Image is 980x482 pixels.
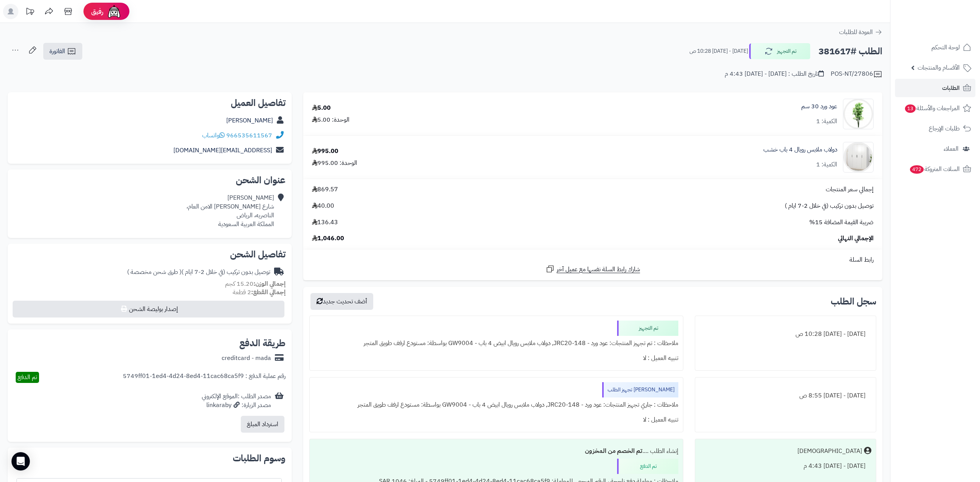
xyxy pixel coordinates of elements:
small: [DATE] - [DATE] 10:28 ص [689,47,748,55]
div: رابط السلة [306,256,879,264]
button: أضف تحديث جديد [310,293,373,310]
span: طلبات الإرجاع [929,123,960,134]
a: العودة للطلبات [839,28,882,37]
div: [PERSON_NAME] شارع [PERSON_NAME] الامن العام، الناصريه، الرياض المملكة العربية السعودية [186,194,274,228]
span: لوحة التحكم [931,42,960,53]
a: الفاتورة [43,43,82,60]
span: ضريبة القيمة المضافة 15% [809,218,874,227]
img: ai-face.png [106,4,122,19]
span: 40.00 [312,202,334,210]
div: ملاحظات : جاري تجهيز المنتجات: عود ورد - JRC20-148, دولاب ملابس رويال ابيض 4 باب - GW9004 بواسطة:... [314,397,679,412]
span: رفيق [91,7,103,16]
div: مصدر الطلب :الموقع الإلكتروني [202,392,271,410]
a: الطلبات [895,79,975,97]
a: لوحة التحكم [895,38,975,57]
span: تم الدفع [18,373,37,382]
span: الأقسام والمنتجات [918,62,960,73]
div: الكمية: 1 [816,160,837,169]
h2: طريقة الدفع [239,339,286,348]
h2: وسوم الطلبات [14,454,286,463]
b: تم الخصم من المخزون [585,446,642,456]
div: [DATE] - [DATE] 8:55 ص [700,388,871,403]
div: Open Intercom Messenger [11,452,30,471]
button: إصدار بوليصة الشحن [13,301,284,318]
img: logo-2.png [928,8,973,24]
a: واتساب [202,131,225,140]
small: 2 قطعة [233,288,286,297]
div: رقم عملية الدفع : 5749ff01-1ed4-4d24-8ed4-11cac68ca5f9 [123,372,286,383]
span: الإجمالي النهائي [838,234,874,243]
span: 1,046.00 [312,234,344,243]
span: ( طرق شحن مخصصة ) [127,267,181,277]
div: 995.00 [312,147,338,156]
div: الوحدة: 5.00 [312,116,350,124]
a: [EMAIL_ADDRESS][DOMAIN_NAME] [173,146,272,155]
span: العودة للطلبات [839,28,873,37]
img: 32c29cf4d4aee71a493397c4dc6bbd64d30609a81ed511ae2b6968067c83adc7JRC20-148-90x90.jpg [843,99,873,129]
a: المراجعات والأسئلة13 [895,99,975,117]
strong: إجمالي الوزن: [253,279,286,288]
a: طلبات الإرجاع [895,119,975,138]
a: العملاء [895,140,975,158]
div: creditcard - mada [222,354,271,363]
h2: تفاصيل العميل [14,98,286,107]
div: الوحدة: 995.00 [312,159,357,168]
div: تاريخ الطلب : [DATE] - [DATE] 4:43 م [725,70,824,78]
div: الكمية: 1 [816,117,837,126]
div: [DATE] - [DATE] 10:28 ص [700,327,871,342]
a: [PERSON_NAME] [226,116,273,125]
span: 869.57 [312,185,338,194]
strong: إجمالي القطع: [251,288,286,297]
div: مصدر الزيارة: linkaraby [202,401,271,410]
div: توصيل بدون تركيب (في خلال 2-7 ايام ) [127,268,270,277]
span: العملاء [944,143,959,154]
span: الفاتورة [49,47,65,56]
div: [DEMOGRAPHIC_DATA] [797,447,862,456]
span: 13 [905,104,916,113]
h2: عنوان الشحن [14,176,286,185]
h2: الطلب #381617 [818,44,882,59]
div: تم الدفع [617,459,678,474]
div: [PERSON_NAME] تجهيز الطلب [602,382,678,397]
span: 472 [909,165,924,174]
div: ملاحظات : تم تجهيز المنتجات: عود ورد - JRC20-148, دولاب ملابس رويال ابيض 4 باب - GW9004 بواسطة: م... [314,336,679,351]
a: عود ورد 30 سم [801,102,837,111]
a: شارك رابط السلة نفسها مع عميل آخر [546,264,640,274]
a: 966535611567 [226,131,272,140]
div: إنشاء الطلب .... [314,444,679,459]
a: دولاب ملابس رويال 4 باب خشب [763,145,837,154]
small: 15.20 كجم [225,279,286,288]
button: استرداد المبلغ [241,416,284,433]
a: السلات المتروكة472 [895,160,975,178]
div: POS-NT/27806 [831,70,882,79]
span: الطلبات [942,83,960,93]
div: تم التجهيز [617,321,678,336]
span: السلات المتروكة [909,164,960,174]
div: تنبيه العميل : لا [314,351,679,366]
img: 1747845679-1-90x90.jpg [843,142,873,173]
span: المراجعات والأسئلة [904,103,960,114]
div: [DATE] - [DATE] 4:43 م [700,459,871,474]
button: تم التجهيز [749,43,810,59]
span: إجمالي سعر المنتجات [826,185,874,194]
span: شارك رابط السلة نفسها مع عميل آخر [557,265,640,274]
span: توصيل بدون تركيب (في خلال 2-7 ايام ) [785,202,874,210]
div: 5.00 [312,104,331,112]
span: 136.43 [312,218,338,227]
h2: تفاصيل الشحن [14,250,286,259]
div: تنبيه العميل : لا [314,412,679,427]
a: تحديثات المنصة [20,4,39,21]
h3: سجل الطلب [831,297,876,306]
